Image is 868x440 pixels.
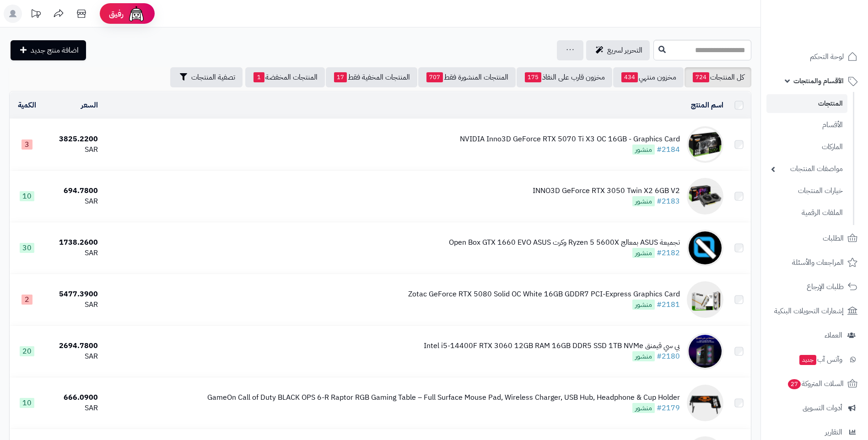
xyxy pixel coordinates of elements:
[20,191,34,201] span: 10
[253,72,264,82] span: 1
[426,72,443,82] span: 707
[20,243,34,253] span: 30
[460,134,680,145] div: NVIDIA Inno3D GeForce RTX 5070 Ti X3 OC 16GB - Graphics Card
[766,159,847,179] a: مواصفات المنتجات
[48,341,98,351] div: 2694.7800
[48,351,98,362] div: SAR
[11,40,86,60] a: اضافة منتج جديد
[685,67,751,87] a: كل المنتجات724
[48,145,98,155] div: SAR
[766,137,847,157] a: الماركات
[81,100,98,111] a: السعر
[825,426,842,439] span: التقارير
[22,140,32,150] span: 3
[687,281,723,318] img: Zotac GeForce RTX 5080 Solid OC White 16GB GDDR7 PCI-Express Graphics Card
[525,72,541,82] span: 175
[657,196,680,207] a: #2183
[766,373,863,395] a: السلات المتروكة27
[823,232,844,245] span: الطلبات
[632,300,655,310] span: منشور
[632,351,655,361] span: منشور
[766,397,863,419] a: أدوات التسويق
[48,403,98,413] div: SAR
[687,333,723,370] img: بي سي قيمنق Intel i5-14400F RTX 3060 12GB RAM 16GB DDR5 SSD 1TB NVMe
[18,100,36,111] a: الكمية
[657,144,680,155] a: #2184
[48,186,98,196] div: 694.7800
[806,7,859,26] img: logo-2.png
[657,299,680,310] a: #2181
[424,341,680,351] div: بي سي قيمنق Intel i5-14400F RTX 3060 12GB RAM 16GB DDR5 SSD 1TB NVMe
[807,280,844,293] span: طلبات الإرجاع
[766,300,863,322] a: إشعارات التحويلات البنكية
[799,355,816,365] span: جديد
[109,8,124,19] span: رفيق
[607,45,642,56] span: التحرير لسريع
[48,300,98,310] div: SAR
[334,72,347,82] span: 17
[766,203,847,223] a: الملفات الرقمية
[691,100,723,111] a: اسم المنتج
[687,126,723,163] img: NVIDIA Inno3D GeForce RTX 5070 Ti X3 OC 16GB - Graphics Card
[687,385,723,421] img: GameOn Call of Duty BLACK OPS 6-R Raptor RGB Gaming Table – Full Surface Mouse Pad, Wireless Char...
[793,75,844,87] span: الأقسام والمنتجات
[788,379,801,389] span: 27
[245,67,325,87] a: المنتجات المخفضة1
[787,377,844,390] span: السلات المتروكة
[657,402,680,413] a: #2179
[687,178,723,215] img: INNO3D GeForce RTX 3050 Twin X2 6GB V2
[693,72,709,82] span: 724
[766,349,863,370] a: وآتس آبجديد
[632,403,655,413] span: منشور
[48,237,98,248] div: 1738.2600
[810,50,844,63] span: لوحة التحكم
[657,351,680,362] a: #2180
[798,353,842,366] span: وآتس آب
[408,289,680,300] div: Zotac GeForce RTX 5080 Solid OC White 16GB GDDR7 PCI-Express Graphics Card
[766,252,863,274] a: المراجعات والأسئلة
[774,305,844,317] span: إشعارات التحويلات البنكية
[24,5,47,25] a: تحديثات المنصة
[20,398,34,408] span: 10
[207,392,680,403] div: GameOn Call of Duty BLACK OPS 6-R Raptor RGB Gaming Table – Full Surface Mouse Pad, Wireless Char...
[766,115,847,135] a: الأقسام
[621,72,638,82] span: 434
[613,67,684,87] a: مخزون منتهي434
[586,40,650,60] a: التحرير لسريع
[766,227,863,249] a: الطلبات
[326,67,417,87] a: المنتجات المخفية فقط17
[687,230,723,266] img: تجميعة ASUS بمعالج Ryzen 5 5600X وكرت Open Box GTX 1660 EVO ASUS
[657,247,680,258] a: #2182
[766,276,863,298] a: طلبات الإرجاع
[766,94,847,113] a: المنتجات
[22,295,32,305] span: 2
[48,248,98,258] div: SAR
[48,289,98,300] div: 5477.3900
[31,45,79,56] span: اضافة منتج جديد
[48,196,98,207] div: SAR
[418,67,516,87] a: المنتجات المنشورة فقط707
[803,402,842,414] span: أدوات التسويق
[449,237,680,248] div: تجميعة ASUS بمعالج Ryzen 5 5600X وكرت Open Box GTX 1660 EVO ASUS
[632,196,655,206] span: منشور
[632,248,655,258] span: منشور
[825,329,842,342] span: العملاء
[766,46,863,68] a: لوحة التحكم
[766,181,847,201] a: خيارات المنتجات
[48,134,98,145] div: 3825.2200
[517,67,612,87] a: مخزون قارب على النفاذ175
[170,67,243,87] button: تصفية المنتجات
[48,392,98,403] div: 666.0900
[20,346,34,356] span: 20
[191,72,235,83] span: تصفية المنتجات
[766,324,863,346] a: العملاء
[533,186,680,196] div: INNO3D GeForce RTX 3050 Twin X2 6GB V2
[127,5,146,23] img: ai-face.png
[792,256,844,269] span: المراجعات والأسئلة
[632,145,655,155] span: منشور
